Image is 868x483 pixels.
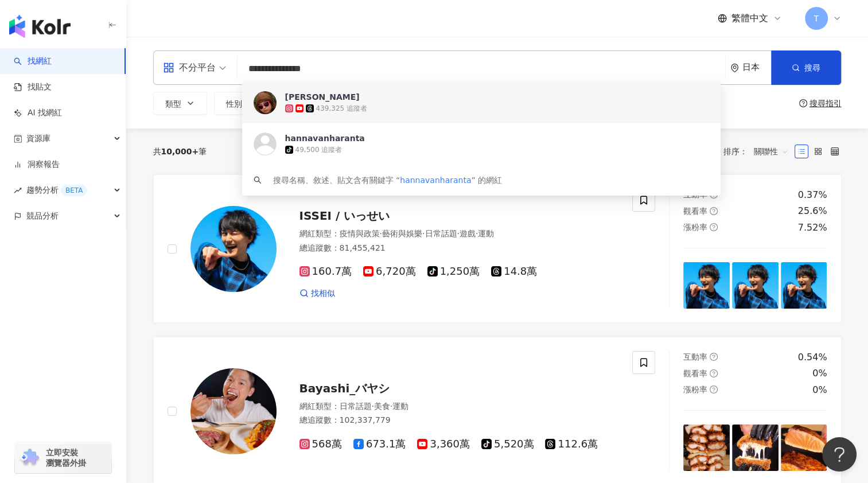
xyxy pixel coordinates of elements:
div: 網紅類型 ： [299,401,619,412]
span: 10,000+ [161,147,199,156]
span: ISSEI / いっせい [299,209,390,223]
span: environment [730,64,739,72]
span: question-circle [799,99,807,107]
span: question-circle [710,385,718,394]
span: question-circle [710,207,718,215]
img: KOL Avatar [190,206,277,292]
span: 搜尋 [804,63,820,72]
span: 觀看率 [683,369,707,378]
div: 0% [812,384,827,396]
span: 3,360萬 [417,438,470,450]
div: 搜尋指引 [809,99,842,108]
span: · [476,229,478,238]
span: 673.1萬 [353,438,406,450]
span: 漲粉率 [683,223,707,232]
span: appstore [163,62,174,73]
span: 遊戲 [460,229,476,238]
span: · [457,229,459,238]
span: 立即安裝 瀏覽器外掛 [46,447,86,468]
span: · [372,402,374,411]
a: chrome extension立即安裝 瀏覽器外掛 [15,442,111,473]
div: 7.52% [798,221,827,234]
span: 美食 [374,402,390,411]
div: 不分平台 [163,59,216,77]
span: search [254,176,262,184]
span: question-circle [710,353,718,361]
div: 網紅類型 ： [299,228,619,240]
div: 0% [812,367,827,380]
span: 競品分析 [26,203,59,229]
span: 繁體中文 [731,12,768,25]
span: 類型 [165,99,181,108]
img: post-image [732,262,779,309]
a: 找貼文 [14,81,52,93]
span: 運動 [392,402,408,411]
span: 568萬 [299,438,342,450]
div: 25.6% [798,205,827,217]
div: 總追蹤數 ： 102,337,779 [299,415,619,426]
span: 互動率 [683,352,707,361]
span: 日常話題 [425,229,457,238]
span: question-circle [710,369,718,377]
img: KOL Avatar [254,133,277,155]
span: 性別 [226,99,242,108]
img: post-image [683,424,730,471]
a: AI 找網紅 [14,107,62,119]
span: · [380,229,382,238]
div: 439,325 追蹤者 [316,104,367,114]
span: 運動 [478,229,494,238]
span: question-circle [710,223,718,231]
span: 觀看率 [683,207,707,216]
span: 疫情與政策 [340,229,380,238]
a: 洞察報告 [14,159,60,170]
img: post-image [732,424,779,471]
div: 日本 [742,63,771,72]
div: 0.37% [798,189,827,201]
button: 類型 [153,92,207,115]
iframe: Help Scout Beacon - Open [822,437,857,472]
span: rise [14,186,22,194]
span: 日常話題 [340,402,372,411]
a: KOL AvatarISSEI / いっせい網紅類型：疫情與政策·藝術與娛樂·日常話題·遊戲·運動總追蹤數：81,455,421160.7萬6,720萬1,250萬14.8萬找相似互動率ques... [153,174,842,323]
span: T [813,12,819,25]
a: search找網紅 [14,56,52,67]
span: 112.6萬 [545,438,598,450]
img: post-image [683,262,730,309]
span: 藝術與娛樂 [382,229,422,238]
div: [PERSON_NAME] [285,91,360,103]
div: 排序： [723,142,795,161]
div: 49,500 追蹤者 [295,145,342,155]
button: 搜尋 [771,50,841,85]
span: 5,520萬 [481,438,534,450]
span: 趨勢分析 [26,177,87,203]
span: 漲粉率 [683,385,707,394]
div: BETA [61,185,87,196]
img: chrome extension [18,449,41,467]
span: 6,720萬 [363,266,416,278]
img: post-image [781,262,827,309]
div: hannavanharanta [285,133,365,144]
span: 找相似 [311,288,335,299]
span: hannavanharanta [400,176,471,185]
span: Bayashi_バヤシ [299,381,390,395]
div: 搜尋名稱、敘述、貼文含有關鍵字 “ ” 的網紅 [273,174,503,186]
img: post-image [781,424,827,471]
img: KOL Avatar [190,368,277,454]
span: · [422,229,425,238]
span: 資源庫 [26,126,50,151]
img: logo [9,15,71,38]
span: 14.8萬 [491,266,537,278]
span: 1,250萬 [427,266,480,278]
img: KOL Avatar [254,91,277,114]
div: 共 筆 [153,147,207,156]
div: 總追蹤數 ： 81,455,421 [299,243,619,254]
span: · [390,402,392,411]
button: 性別 [214,92,268,115]
a: 找相似 [299,288,335,299]
div: 0.54% [798,351,827,364]
span: 160.7萬 [299,266,352,278]
span: 關聯性 [754,142,788,161]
